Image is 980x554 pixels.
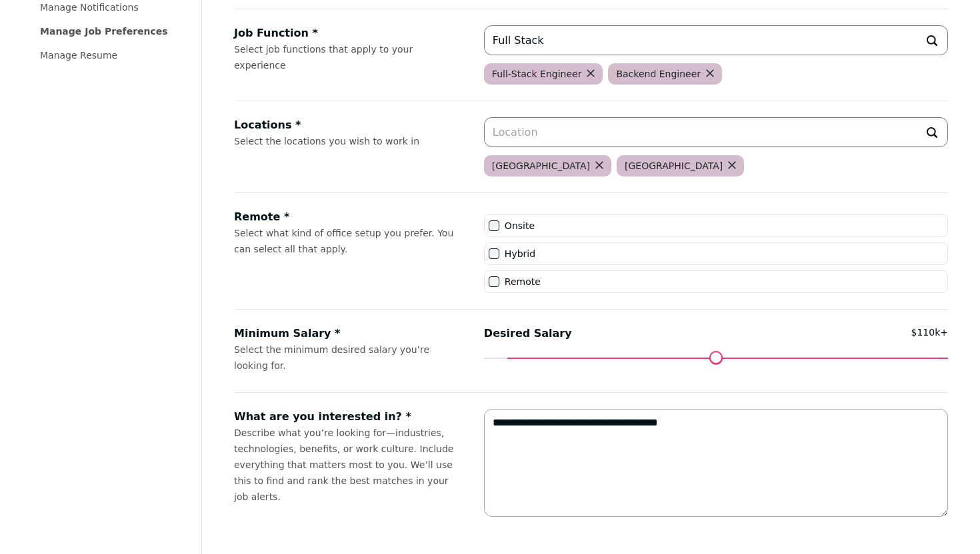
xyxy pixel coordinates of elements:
span: Backend Engineer [616,67,701,81]
label: Hybrid [484,242,948,265]
span: Select job functions that apply to your experience [234,44,413,71]
div: Locations * [234,117,463,133]
span: Select the minimum desired salary you’re looking for. [234,344,429,371]
label: Onsite [484,214,948,237]
div: Minimum Salary * [234,326,463,342]
input: Hybrid [489,248,499,259]
div: Job Function * [234,25,463,41]
label: Remote [484,270,948,293]
label: Desired Salary [484,326,572,342]
div: What are you interested in? * [234,409,463,425]
input: Location [484,117,948,147]
div: Remote * [234,209,463,225]
span: [GEOGRAPHIC_DATA] [625,159,723,172]
span: Select the locations you wish to work in [234,136,419,146]
input: Onsite [489,220,499,231]
input: Job Function [484,25,948,55]
span: Full-Stack Engineer [492,67,582,81]
a: Manage Job Preferences [40,26,168,37]
input: Remote [489,276,499,287]
a: Manage Resume [40,50,117,61]
span: Describe what you’re looking for—industries, technologies, benefits, or work culture. Include eve... [234,427,454,502]
span: Select what kind of office setup you prefer. You can select all that apply. [234,228,453,254]
span: $110k+ [911,326,948,358]
span: [GEOGRAPHIC_DATA] [492,159,590,172]
a: Manage Notifications [40,2,139,13]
